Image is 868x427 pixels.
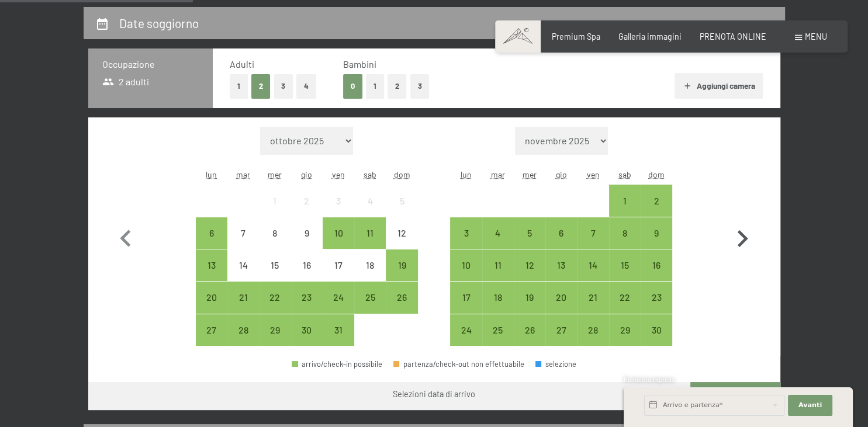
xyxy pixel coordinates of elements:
[642,228,671,258] div: 9
[648,169,665,179] abbr: domenica
[514,249,545,281] div: arrivo/check-in possibile
[227,282,259,313] div: Tue Oct 21 2025
[798,401,822,410] span: Avanti
[642,261,671,290] div: 16
[354,217,386,249] div: arrivo/check-in possibile
[610,261,639,290] div: 15
[482,249,514,281] div: arrivo/check-in possibile
[618,169,631,179] abbr: sabato
[387,261,416,290] div: 19
[227,217,259,249] div: Tue Oct 07 2025
[206,169,217,179] abbr: lunedì
[260,261,289,290] div: 15
[387,196,416,225] div: 5
[324,261,353,290] div: 17
[229,228,258,258] div: 7
[483,261,513,290] div: 11
[578,261,607,290] div: 14
[387,293,416,322] div: 26
[577,314,608,346] div: Fri Nov 28 2025
[514,249,545,281] div: Wed Nov 12 2025
[641,282,672,313] div: arrivo/check-in possibile
[450,282,482,313] div: arrivo/check-in possibile
[610,228,639,258] div: 8
[450,282,482,313] div: Mon Nov 17 2025
[450,217,482,249] div: Mon Nov 03 2025
[610,293,639,322] div: 22
[609,217,641,249] div: arrivo/check-in possibile
[324,228,353,258] div: 10
[323,217,354,249] div: Fri Oct 10 2025
[230,58,254,70] span: Adulti
[332,169,345,179] abbr: venerdì
[642,196,671,225] div: 2
[364,169,376,179] abbr: sabato
[366,74,384,98] button: 1
[578,325,607,355] div: 28
[259,314,291,346] div: arrivo/check-in possibile
[386,282,417,313] div: Sun Oct 26 2025
[641,282,672,313] div: Sun Nov 23 2025
[354,249,386,281] div: Sat Oct 18 2025
[641,185,672,216] div: Sun Nov 02 2025
[641,217,672,249] div: arrivo/check-in possibile
[229,325,258,355] div: 28
[523,169,537,179] abbr: mercoledì
[196,217,227,249] div: arrivo/check-in possibile
[197,293,226,322] div: 20
[483,293,513,322] div: 18
[323,282,354,313] div: arrivo/check-in possibile
[196,249,227,281] div: arrivo/check-in possibile
[354,282,386,313] div: Sat Oct 25 2025
[450,249,482,281] div: arrivo/check-in possibile
[291,314,323,346] div: arrivo/check-in possibile
[230,74,248,98] button: 1
[483,325,513,355] div: 25
[610,196,639,225] div: 1
[291,185,323,216] div: Thu Oct 02 2025
[260,228,289,258] div: 8
[291,282,323,313] div: arrivo/check-in possibile
[482,217,514,249] div: arrivo/check-in possibile
[102,75,150,88] span: 2 adulti
[805,32,827,41] span: Menu
[386,217,417,249] div: Sun Oct 12 2025
[343,74,362,98] button: 0
[292,228,321,258] div: 9
[301,169,312,179] abbr: giovedì
[547,261,576,290] div: 13
[545,249,577,281] div: Thu Nov 13 2025
[109,127,143,346] button: Mese precedente
[641,185,672,216] div: arrivo/check-in possibile
[259,249,291,281] div: Wed Oct 15 2025
[386,282,417,313] div: arrivo/check-in possibile
[545,314,577,346] div: arrivo/check-in possibile
[386,249,417,281] div: arrivo/check-in possibile
[323,249,354,281] div: Fri Oct 17 2025
[461,169,472,179] abbr: lunedì
[514,314,545,346] div: arrivo/check-in possibile
[354,217,386,249] div: Sat Oct 11 2025
[609,314,641,346] div: arrivo/check-in possibile
[514,282,545,313] div: arrivo/check-in possibile
[196,282,227,313] div: arrivo/check-in possibile
[725,127,759,346] button: Mese successivo
[259,217,291,249] div: arrivo/check-in non effettuabile
[451,261,480,290] div: 10
[196,217,227,249] div: Mon Oct 06 2025
[387,228,416,258] div: 12
[609,185,641,216] div: arrivo/check-in possibile
[343,58,376,70] span: Bambini
[291,217,323,249] div: Thu Oct 09 2025
[355,196,385,225] div: 4
[323,314,354,346] div: Fri Oct 31 2025
[618,32,682,41] a: Galleria immagini
[578,293,607,322] div: 21
[641,249,672,281] div: Sun Nov 16 2025
[227,249,259,281] div: arrivo/check-in non effettuabile
[482,314,514,346] div: arrivo/check-in possibile
[450,217,482,249] div: arrivo/check-in possibile
[292,360,382,368] div: arrivo/check-in possibile
[291,185,323,216] div: arrivo/check-in non effettuabile
[451,325,480,355] div: 24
